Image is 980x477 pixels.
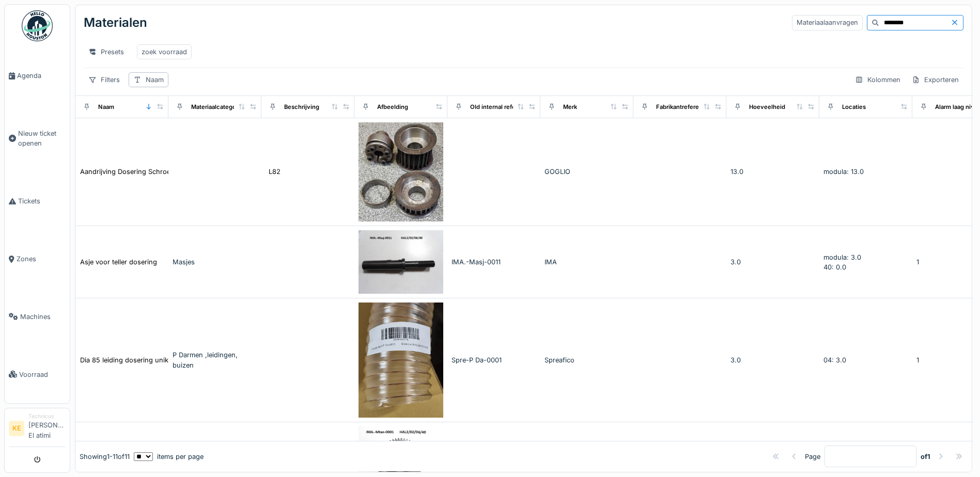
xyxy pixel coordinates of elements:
[173,350,257,370] div: P Darmen ,leidingen, buizen
[823,253,861,261] span: modula: 3.0
[842,103,866,112] div: Locaties
[545,167,629,177] div: GOGLIO
[359,230,443,294] img: Asje voor teller dosering
[5,47,70,105] a: Agenda
[805,452,820,462] div: Page
[470,103,532,112] div: Old internal reference
[359,122,443,222] img: Aandrijving Dosering Schroef
[22,10,53,41] img: Badge_color-CXgf-gQk.svg
[850,72,905,87] div: Kolommen
[269,167,281,177] div: L82
[80,257,157,267] div: Asje voor teller dosering
[5,172,70,230] a: Tickets
[84,44,129,59] div: Presets
[84,72,125,87] div: Filters
[823,168,864,176] span: modula: 13.0
[5,105,70,172] a: Nieuw ticket openen
[5,230,70,288] a: Zones
[191,103,243,112] div: Materiaalcategorie
[377,103,408,112] div: Afbeelding
[5,345,70,403] a: Voorraad
[749,103,785,112] div: Hoeveelheid
[142,47,187,57] div: zoek voorraad
[656,103,710,112] div: Fabrikantreferentie
[17,71,66,81] span: Agenda
[730,257,815,267] div: 3.0
[9,421,24,436] li: KE
[730,355,815,365] div: 3.0
[84,9,147,36] div: Materialen
[284,103,319,112] div: Beschrijving
[20,312,66,322] span: Machines
[98,103,114,112] div: Naam
[173,257,257,267] div: Masjes
[134,452,204,462] div: items per page
[146,75,164,85] div: Naam
[545,355,629,365] div: Spreafico
[18,129,66,148] span: Nieuw ticket openen
[452,355,536,365] div: Spre-P Da-0001
[452,257,536,267] div: IMA.-Masj-0011
[563,103,577,112] div: Merk
[921,452,930,462] strong: of 1
[28,412,66,420] div: Technicus
[17,254,66,264] span: Zones
[792,15,863,30] div: Materiaalaanvragen
[18,196,66,206] span: Tickets
[28,412,66,444] li: [PERSON_NAME] El atimi
[359,303,443,418] img: Dia 85 leiding dosering unika 10
[545,257,629,267] div: IMA
[80,452,130,462] div: Showing 1 - 11 of 11
[823,263,846,271] span: 40: 0.0
[907,72,963,87] div: Exporteren
[730,167,815,177] div: 13.0
[823,356,846,364] span: 04: 3.0
[80,355,181,365] div: Dia 85 leiding dosering unika 10
[80,167,173,177] div: Aandrijving Dosering Schroef
[9,412,66,447] a: KE Technicus[PERSON_NAME] El atimi
[5,288,70,345] a: Machines
[19,370,66,379] span: Voorraad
